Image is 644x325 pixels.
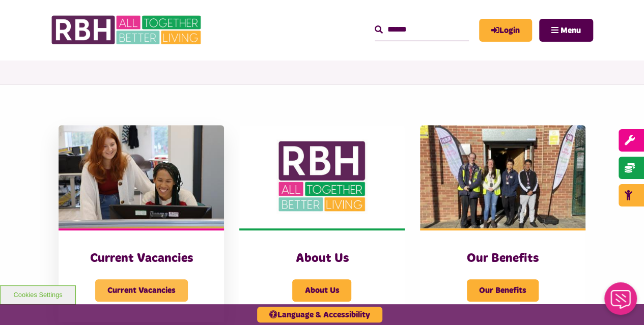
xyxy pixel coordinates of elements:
span: Our Benefits [467,279,539,302]
iframe: Netcall Web Assistant for live chat [598,279,644,325]
span: Current Vacancies [95,279,188,302]
button: Language & Accessibility [257,307,382,322]
a: MyRBH [479,19,532,42]
span: Menu [561,26,581,35]
img: IMG 1470 [59,125,224,228]
input: Search [375,19,469,41]
h3: Current Vacancies [79,251,204,267]
h3: About Us [260,251,384,267]
img: Dropinfreehold2 [420,125,585,228]
img: RBH Logo Social Media 480X360 (1) [239,125,405,228]
h3: Our Benefits [440,251,565,267]
img: RBH [51,10,204,50]
a: About Us About Us [239,125,405,322]
a: Our Benefits Our Benefits [420,125,585,322]
a: Current Vacancies Current Vacancies [59,125,224,322]
button: Navigation [539,19,593,42]
span: About Us [292,279,351,302]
